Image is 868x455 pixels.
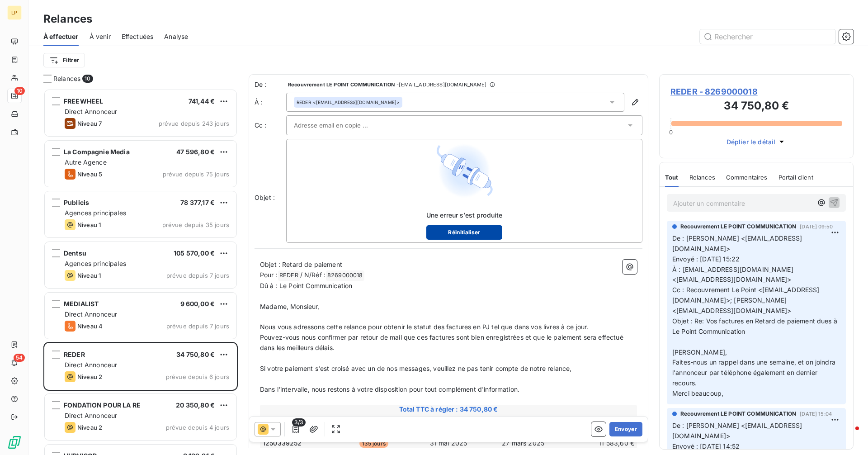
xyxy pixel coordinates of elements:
span: Total TTC à régler : 34 750,80 € [261,405,636,414]
button: Déplier le détail [724,137,789,147]
span: La Compagnie Media [64,148,130,156]
span: 78 377,17 € [180,199,215,206]
span: Agences principales [65,260,126,267]
th: Retard [337,415,410,424]
span: De : [255,80,286,89]
div: LP [7,5,22,20]
span: Publicis [64,199,89,206]
label: À : [255,98,286,107]
span: [DATE] 15:04 [800,411,832,417]
span: REDER [297,99,311,105]
span: prévue depuis 243 jours [159,120,229,127]
span: FREEWHEEL [64,97,103,105]
label: Cc : [255,121,286,130]
td: 11 583,60 € [561,438,635,448]
th: Factures échues [262,415,336,424]
span: Recouvrement LE POINT COMMUNICATION [680,410,796,418]
span: Direct Annonceur [65,412,117,419]
span: 9 600,00 € [180,300,215,308]
span: FONDATION POUR LA RE [64,401,141,409]
span: 47 596,80 € [176,148,215,156]
span: 3/3 [292,418,306,427]
span: Niveau 7 [77,120,102,127]
span: Merci beaucoup, [672,389,723,397]
span: De : [PERSON_NAME] <[EMAIL_ADDRESS][DOMAIN_NAME]> [672,234,802,252]
th: Solde TTC [561,415,635,424]
span: 20 350,80 € [176,401,215,409]
span: Commentaires [726,174,768,181]
img: Error [435,142,493,200]
span: prévue depuis 35 jours [162,221,229,228]
input: Rechercher [700,29,835,44]
span: Envoyé : [DATE] 14:52 [672,442,740,450]
span: 8269000018 [326,270,364,281]
span: Déplier le détail [726,137,776,147]
span: Direct Annonceur [65,361,117,369]
iframe: Intercom live chat [837,424,859,446]
span: REDER - 8269000018 [670,85,842,98]
span: - [EMAIL_ADDRESS][DOMAIN_NAME] [396,82,486,87]
span: À venir [90,32,111,41]
span: Objet : [255,194,275,201]
h3: 34 750,80 € [670,98,842,116]
span: Dû à : Le Point Communication [260,282,352,289]
span: REDER [64,351,85,358]
span: 34 750,80 € [176,351,215,358]
span: De : [PERSON_NAME] <[EMAIL_ADDRESS][DOMAIN_NAME]> [672,422,802,440]
td: 27 mars 2025 [486,438,560,448]
span: prévue depuis 7 jours [166,272,229,279]
button: Réinitialiser [426,225,503,240]
span: À effectuer [43,32,79,41]
button: Filtrer [43,53,85,67]
span: Une erreur s’est produite [426,211,503,220]
span: prévue depuis 4 jours [166,424,229,431]
button: Envoyer [609,422,642,436]
span: À : [EMAIL_ADDRESS][DOMAIN_NAME] <[EMAIL_ADDRESS][DOMAIN_NAME]> [672,265,795,284]
td: 31 mai 2025 [411,438,485,448]
span: Effectuées [122,32,154,41]
span: Objet : Re: Vos factures en Retard de paiement dues à Le Point Communication [672,317,839,335]
span: Pour : [260,271,278,279]
span: Niveau 5 [77,171,102,178]
span: 54 [14,354,25,362]
span: 1250339252 [263,439,302,448]
span: 741,44 € [189,97,215,105]
span: Tout [665,174,679,181]
span: 105 570,00 € [174,249,215,257]
th: Date d’émission [486,415,560,424]
span: 135 jours [359,440,388,448]
span: [PERSON_NAME], [672,348,727,356]
span: Niveau 2 [77,373,102,380]
span: Faites-nous un rappel dans une semaine, et on joindra l'annonceur par téléphone également en dern... [672,358,837,387]
span: Direct Annonceur [65,108,117,115]
span: MEDIALIST [64,300,99,308]
span: Envoyé : [DATE] 15:22 [672,255,740,263]
span: Relances [689,174,715,181]
span: Madame, Monsieur, [260,303,320,310]
span: Direct Annonceur [65,310,117,318]
span: Niveau 2 [77,424,102,431]
span: prévue depuis 75 jours [163,171,229,178]
span: 10 [82,75,93,83]
span: Agences principales [65,209,126,217]
span: Dentsu [64,249,86,257]
div: grid [43,89,238,455]
span: 0 [669,128,673,136]
span: Pouvez-vous nous confirmer par retour de mail que ces factures sont bien enregistrées et que le p... [260,333,625,351]
span: Nous vous adressons cette relance pour obtenir le statut des factures en PJ tel que dans vos livr... [260,323,589,331]
span: Niveau 4 [77,322,103,330]
span: Cc : Recouvrement Le Point <[EMAIL_ADDRESS][DOMAIN_NAME]>; [PERSON_NAME] <[EMAIL_ADDRESS][DOMAIN_... [672,286,819,314]
span: / N/Réf : [300,271,325,279]
span: prévue depuis 7 jours [166,322,229,330]
span: Niveau 1 [77,272,101,279]
th: Date d’échéance [411,415,485,424]
input: Adresse email en copie ... [294,118,391,132]
span: prévue depuis 6 jours [166,373,229,380]
h3: Relances [43,11,92,27]
span: Niveau 1 [77,221,101,228]
span: 10 [14,87,25,95]
img: Logo LeanPay [7,435,22,450]
span: Analyse [164,32,188,41]
span: Recouvrement LE POINT COMMUNICATION [680,223,796,231]
span: Autre Agence [65,158,107,166]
